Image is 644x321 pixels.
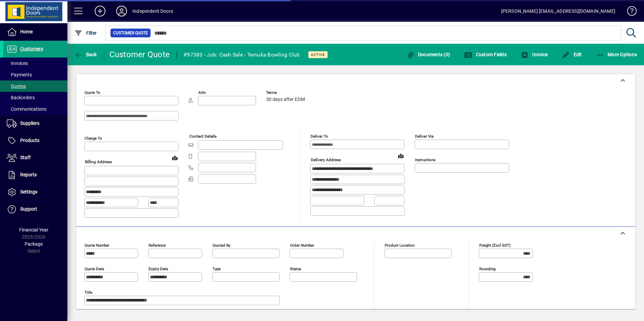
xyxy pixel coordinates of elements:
a: Communications [3,103,67,115]
span: Invoice [521,52,548,57]
mat-label: Product location [385,243,415,247]
span: Custom Fields [464,52,507,57]
mat-label: Quote number [85,243,109,247]
span: Home [20,29,33,34]
span: Products [20,138,39,143]
a: Suppliers [3,115,67,132]
a: Backorders [3,92,67,103]
a: View on map [395,150,406,161]
mat-label: Status [290,266,301,271]
span: Filter [74,30,97,36]
a: Reports [3,167,67,183]
mat-label: Deliver via [415,134,433,139]
a: Quotes [3,80,67,92]
div: Customer Quote [109,49,170,60]
span: Settings [20,189,37,194]
span: Customers [20,46,43,51]
app-page-header-button: Back [67,48,104,61]
span: Edit [562,52,582,57]
button: Custom Fields [462,48,508,61]
a: Payments [3,69,67,80]
div: Independent Doors [132,6,173,16]
a: Staff [3,149,67,166]
div: #97383 - Job: Cash Sale - Temuka Bowling Club [184,49,300,60]
button: Invoice [519,48,549,61]
span: Invoices [7,61,28,66]
mat-label: Rounding [479,266,495,271]
div: [PERSON_NAME] [EMAIL_ADDRESS][DOMAIN_NAME] [501,6,615,16]
span: Staff [20,155,31,160]
a: Home [3,24,67,40]
mat-label: Attn [198,90,206,95]
mat-label: Type [213,266,221,271]
mat-label: Order number [290,243,314,247]
button: Profile [111,5,132,17]
span: Customer Quote [113,30,148,36]
mat-label: Expiry date [149,266,168,271]
span: Reports [20,172,37,177]
a: Knowledge Base [622,1,636,23]
span: Quotes [7,83,26,89]
span: 30 days after EOM [266,97,305,102]
mat-label: Instructions [415,157,436,162]
button: Edit [560,48,584,61]
span: Package [25,241,43,247]
span: Documents (0) [406,52,450,57]
button: Add [89,5,111,17]
mat-label: Freight (excl GST) [479,243,511,247]
button: Documents (0) [405,48,452,61]
span: Payments [7,72,32,77]
mat-label: Reference [149,243,166,247]
span: Backorders [7,95,35,100]
mat-label: Quote date [85,266,104,271]
button: Filter [73,27,99,39]
mat-label: Charge To [85,136,102,141]
span: Active [311,52,325,57]
span: Terms [266,91,307,95]
mat-label: Quoted by [213,243,230,247]
a: Support [3,201,67,218]
mat-label: Quote To [85,90,100,95]
a: View on map [169,152,180,163]
span: More Options [596,52,637,57]
button: More Options [594,48,639,61]
a: Products [3,132,67,149]
button: Back [73,48,99,61]
span: Back [74,52,97,57]
span: Financial Year [19,227,49,233]
mat-label: Title [85,290,92,294]
span: Support [20,206,37,212]
a: Settings [3,184,67,201]
span: Communications [7,106,46,112]
a: Invoices [3,58,67,69]
mat-label: Deliver To [311,134,328,139]
span: Suppliers [20,120,39,126]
